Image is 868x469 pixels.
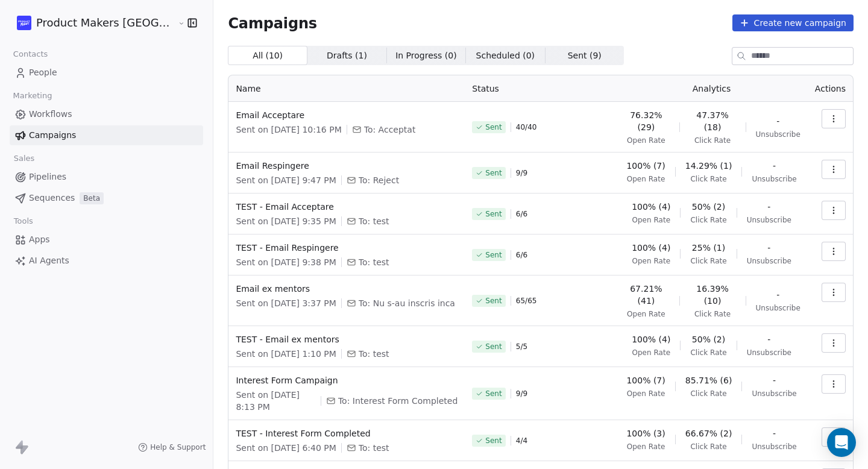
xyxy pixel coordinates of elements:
[359,256,389,268] span: To: test
[516,250,527,260] span: 6 / 6
[236,160,458,172] span: Email Respingere
[767,201,770,213] span: -
[627,174,665,184] span: Open Rate
[773,427,776,439] span: -
[150,442,206,452] span: Help & Support
[626,374,665,386] span: 100% (7)
[690,256,726,266] span: Click Rate
[516,389,527,398] span: 9 / 9
[689,283,735,307] span: 16.39% (10)
[756,303,800,313] span: Unsubscribe
[29,254,69,267] span: AI Agents
[228,75,465,102] th: Name
[29,108,72,121] span: Workflows
[485,250,502,260] span: Sent
[29,171,66,183] span: Pipelines
[690,174,726,184] span: Click Rate
[359,174,399,186] span: To: Reject
[623,109,669,133] span: 76.32% (29)
[236,215,336,227] span: Sent on [DATE] 9:35 PM
[632,256,670,266] span: Open Rate
[632,215,670,225] span: Open Rate
[14,13,169,33] button: Product Makers [GEOGRAPHIC_DATA]
[627,442,665,452] span: Open Rate
[236,201,458,213] span: TEST - Email Acceptare
[485,209,502,219] span: Sent
[632,333,670,345] span: 100% (4)
[485,168,502,178] span: Sent
[236,124,341,136] span: Sent on [DATE] 10:16 PM
[236,109,458,121] span: Email Acceptare
[29,192,75,204] span: Sequences
[773,374,776,386] span: -
[752,442,796,452] span: Unsubscribe
[359,297,455,309] span: To: Nu s-au inscris inca
[327,49,367,62] span: Drafts ( 1 )
[138,442,206,452] a: Help & Support
[236,283,458,295] span: Email ex mentors
[692,242,725,254] span: 25% (1)
[690,442,726,452] span: Click Rate
[236,242,458,254] span: TEST - Email Respingere
[767,333,770,345] span: -
[10,188,203,208] a: SequencesBeta
[29,233,50,246] span: Apps
[485,436,502,445] span: Sent
[359,215,389,227] span: To: test
[10,125,203,145] a: Campaigns
[8,212,38,230] span: Tools
[485,389,502,398] span: Sent
[690,389,726,398] span: Click Rate
[236,348,336,360] span: Sent on [DATE] 1:10 PM
[692,333,725,345] span: 50% (2)
[516,209,527,219] span: 6 / 6
[690,215,726,225] span: Click Rate
[627,136,665,145] span: Open Rate
[694,309,731,319] span: Click Rate
[10,167,203,187] a: Pipelines
[568,49,602,62] span: Sent ( 9 )
[776,289,779,301] span: -
[338,395,458,407] span: To: Interest Form Completed
[623,283,669,307] span: 67.21% (41)
[685,374,732,386] span: 85.71% (6)
[615,75,808,102] th: Analytics
[516,168,527,178] span: 9 / 9
[747,348,791,357] span: Unsubscribe
[776,115,779,127] span: -
[359,442,389,454] span: To: test
[694,136,731,145] span: Click Rate
[17,16,31,30] img: logo-pm-flat-whiteonblue@2x.png
[747,215,791,225] span: Unsubscribe
[485,122,502,132] span: Sent
[632,201,670,213] span: 100% (4)
[8,45,53,63] span: Contacts
[236,442,336,454] span: Sent on [DATE] 6:40 PM
[236,174,336,186] span: Sent on [DATE] 9:47 PM
[36,15,175,31] span: Product Makers [GEOGRAPHIC_DATA]
[632,242,670,254] span: 100% (4)
[80,192,104,204] span: Beta
[364,124,416,136] span: To: Acceptat
[690,348,726,357] span: Click Rate
[747,256,791,266] span: Unsubscribe
[485,342,502,351] span: Sent
[476,49,535,62] span: Scheduled ( 0 )
[632,348,670,357] span: Open Rate
[395,49,457,62] span: In Progress ( 0 )
[516,342,527,351] span: 5 / 5
[516,436,527,445] span: 4 / 4
[8,87,57,105] span: Marketing
[827,428,856,457] div: Open Intercom Messenger
[8,150,40,168] span: Sales
[236,297,336,309] span: Sent on [DATE] 3:37 PM
[10,104,203,124] a: Workflows
[29,129,76,142] span: Campaigns
[236,333,458,345] span: TEST - Email ex mentors
[485,296,502,306] span: Sent
[626,427,665,439] span: 100% (3)
[10,230,203,250] a: Apps
[732,14,854,31] button: Create new campaign
[626,160,665,172] span: 100% (7)
[756,130,800,139] span: Unsubscribe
